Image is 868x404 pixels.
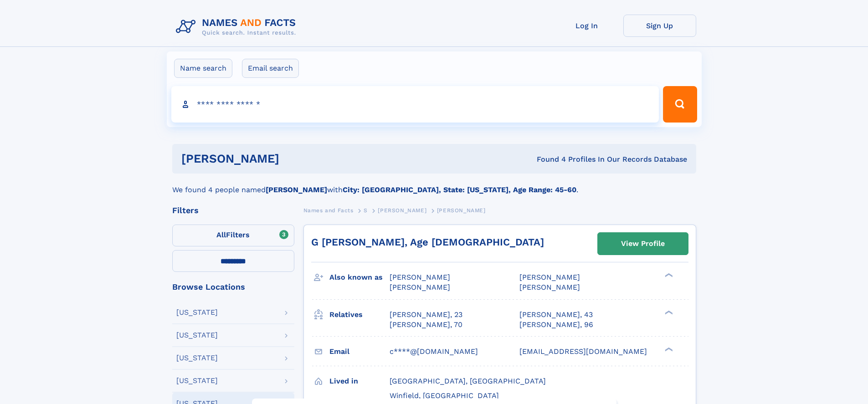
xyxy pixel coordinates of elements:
[181,153,408,164] h1: [PERSON_NAME]
[663,309,673,315] div: ❯
[550,15,623,37] a: Log In
[311,236,544,248] a: G [PERSON_NAME], Age [DEMOGRAPHIC_DATA]
[172,15,303,39] img: Logo Names and Facts
[329,344,390,359] h3: Email
[364,205,368,216] a: S
[216,230,226,239] span: All
[663,86,697,123] button: Search Button
[329,307,390,322] h3: Relatives
[364,207,368,214] span: S
[303,205,354,216] a: Names and Facts
[242,59,299,78] label: Email search
[519,310,593,320] a: [PERSON_NAME], 43
[519,347,647,356] span: [EMAIL_ADDRESS][DOMAIN_NAME]
[176,377,218,384] div: [US_STATE]
[176,354,218,362] div: [US_STATE]
[408,154,687,164] div: Found 4 Profiles In Our Records Database
[329,373,390,389] h3: Lived in
[378,205,426,216] a: [PERSON_NAME]
[390,283,450,291] span: [PERSON_NAME]
[390,391,499,400] span: Winfield, [GEOGRAPHIC_DATA]
[329,270,390,285] h3: Also known as
[663,346,673,352] div: ❯
[172,174,696,195] div: We found 4 people named with .
[171,86,659,123] input: search input
[519,273,580,281] span: [PERSON_NAME]
[598,233,688,255] a: View Profile
[437,207,486,214] span: [PERSON_NAME]
[378,207,426,214] span: [PERSON_NAME]
[519,283,580,291] span: [PERSON_NAME]
[176,332,218,339] div: [US_STATE]
[663,272,673,278] div: ❯
[174,59,232,78] label: Name search
[172,283,294,291] div: Browse Locations
[519,320,593,330] a: [PERSON_NAME], 96
[623,15,696,37] a: Sign Up
[172,225,294,246] label: Filters
[343,185,576,194] b: City: [GEOGRAPHIC_DATA], State: [US_STATE], Age Range: 45-60
[176,309,218,316] div: [US_STATE]
[172,206,294,215] div: Filters
[390,273,450,281] span: [PERSON_NAME]
[621,233,665,254] div: View Profile
[266,185,327,194] b: [PERSON_NAME]
[390,310,462,320] a: [PERSON_NAME], 23
[390,320,462,330] a: [PERSON_NAME], 70
[390,377,546,385] span: [GEOGRAPHIC_DATA], [GEOGRAPHIC_DATA]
